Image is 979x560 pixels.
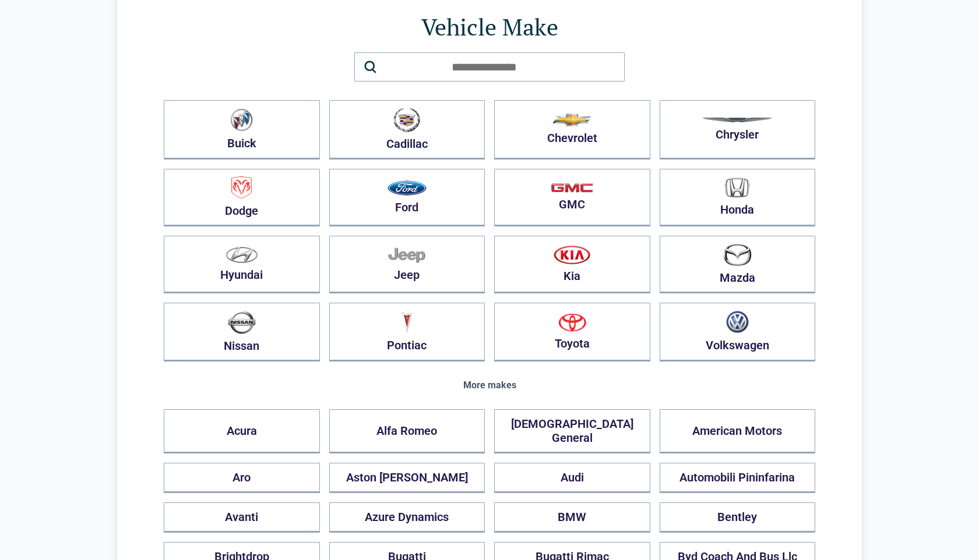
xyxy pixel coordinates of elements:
button: Ford [329,169,485,226]
button: Jeep [329,236,485,293]
button: [DEMOGRAPHIC_DATA] General [494,409,650,453]
button: Kia [494,236,650,293]
div: More makes [164,380,815,391]
button: American Motors [660,409,816,453]
button: Acura [164,409,320,453]
button: Toyota [494,303,650,361]
button: Dodge [164,169,320,226]
button: Hyundai [164,236,320,293]
button: Aston [PERSON_NAME] [329,463,485,493]
button: Alfa Romeo [329,409,485,453]
button: Avanti [164,502,320,533]
button: Cadillac [329,100,485,160]
button: Honda [660,169,816,226]
button: Pontiac [329,303,485,361]
button: Azure Dynamics [329,502,485,533]
button: Nissan [164,303,320,361]
button: Aro [164,463,320,493]
button: Chrysler [660,100,816,160]
button: Buick [164,100,320,160]
button: Mazda [660,236,816,293]
button: Audi [494,463,650,493]
button: Automobili Pininfarina [660,463,816,493]
h1: Vehicle Make [164,10,815,43]
button: GMC [494,169,650,226]
button: Volkswagen [660,303,816,361]
button: Bentley [660,502,816,533]
button: Chevrolet [494,100,650,160]
button: BMW [494,502,650,533]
